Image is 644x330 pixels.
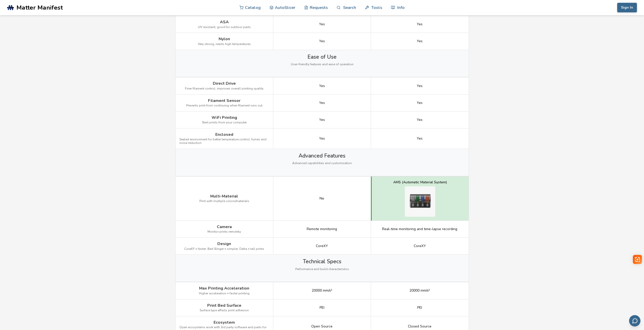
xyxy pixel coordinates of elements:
[405,186,435,217] img: Bambu Lab P1S multi-material system
[312,289,332,293] span: 20000 mm/s²
[629,315,640,326] button: Send feedback via email
[220,20,229,24] span: ASA
[16,4,63,11] span: Matter Manifest
[207,230,241,234] span: Monitor prints remotely
[319,101,325,105] span: Yes
[319,39,325,43] span: Yes
[316,244,328,248] span: CoreXY
[179,138,269,145] span: Sealed environment for better temperature control, fumes and noise reduction
[214,320,235,325] span: Ecosystem
[212,115,237,120] span: WiFi Printing
[217,241,231,246] span: Design
[199,286,249,291] span: Max Printing Acceleration
[417,137,423,141] span: Yes
[307,227,337,231] span: Remote monitoring
[295,268,349,271] span: Performance and build characteristics
[307,54,337,60] span: Ease of Use
[320,196,324,201] div: No
[217,225,232,229] span: Camera
[299,153,345,159] span: Advanced Features
[186,104,262,107] span: Prevents print from continuing when filament runs out
[408,324,431,328] span: Closed Source
[292,162,352,165] span: Advanced capabilities and customization
[319,22,325,26] span: Yes
[417,39,423,43] span: Yes
[417,306,422,310] span: PEI
[417,22,423,26] span: Yes
[199,292,250,295] span: Higher acceleration = faster printing
[417,118,423,122] span: Yes
[213,81,236,86] span: Direct Drive
[409,289,430,293] span: 20000 mm/s²
[184,247,264,251] span: CoreXY = faster, Bed Slinger = simpler, Delta = tall prints
[215,132,233,137] span: Enclosed
[417,84,423,88] span: Yes
[414,244,426,248] span: CoreXY
[202,121,247,124] span: Start prints from your computer
[319,84,325,88] span: Yes
[311,324,333,328] span: Open Source
[207,303,241,308] span: Print Bed Surface
[393,180,447,184] div: AMS (Automatic Material System)
[198,42,251,46] span: Very strong, needs high temperatures
[185,87,263,91] span: Finer filament control, improves overall printing quality
[417,101,423,105] span: Yes
[208,98,240,103] span: Filament Sensor
[303,258,341,265] span: Technical Specs
[198,26,251,29] span: UV resistant, good for outdoor parts
[319,137,325,141] span: Yes
[291,63,354,66] span: User-friendly features and ease of operation
[219,37,230,41] span: Nylon
[200,309,249,312] span: Surface type affects print adhesion
[319,118,325,122] span: Yes
[199,200,249,203] span: Print with multiple colors/materials
[210,194,238,199] span: Multi-Material
[382,227,457,231] span: Real-time monitoring and time-lapse recording
[320,306,324,310] span: PEI
[617,3,637,12] button: Sign In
